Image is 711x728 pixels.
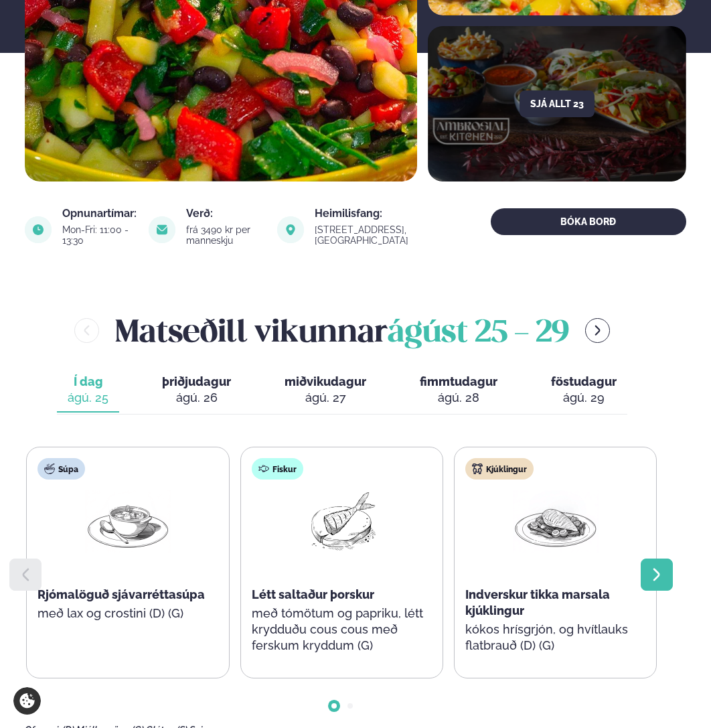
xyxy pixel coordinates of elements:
[74,318,99,343] button: menu-btn-left
[162,390,231,406] div: ágú. 26
[331,703,337,709] span: Go to slide 1
[420,374,497,388] span: fimmtudagur
[472,463,483,474] img: chicken.svg
[37,587,205,601] span: Rjómalöguð sjávarréttasúpa
[162,374,231,388] span: þriðjudagur
[315,232,451,248] a: link
[85,490,171,553] img: Soup.png
[551,390,617,406] div: ágú. 29
[585,318,610,343] button: menu-btn-right
[62,208,137,219] div: Opnunartímar:
[551,374,617,388] span: föstudagur
[388,319,569,348] span: ágúst 25 - 29
[149,216,175,243] img: image alt
[68,374,108,390] span: Í dag
[274,368,377,413] button: miðvikudagur ágú. 27
[347,703,353,709] span: Go to slide 2
[252,458,303,480] div: Fiskur
[491,208,686,235] button: BÓKA BORÐ
[465,587,610,617] span: Indverskur tikka marsala kjúklingur
[465,458,534,480] div: Kjúklingur
[315,224,451,246] div: [STREET_ADDRESS], [GEOGRAPHIC_DATA]
[62,224,137,246] div: Mon-Fri: 11:00 - 13:30
[151,368,242,413] button: þriðjudagur ágú. 26
[57,368,119,413] button: Í dag ágú. 25
[37,458,85,480] div: Súpa
[258,463,269,474] img: fish.svg
[252,587,374,601] span: Létt saltaður þorskur
[277,216,304,243] img: image alt
[420,390,497,406] div: ágú. 28
[186,224,265,246] div: frá 3490 kr per manneskju
[13,687,41,715] a: Cookie settings
[44,463,55,474] img: soup.svg
[285,374,366,388] span: miðvikudagur
[409,368,508,413] button: fimmtudagur ágú. 28
[186,208,265,219] div: Verð:
[465,622,645,654] p: kókos hrísgrjón, og hvítlauks flatbrauð (D) (G)
[520,90,595,117] button: Sjá allt 23
[115,309,569,352] h2: Matseðill vikunnar
[37,605,218,622] p: með lax og crostini (D) (G)
[252,605,432,654] p: með tómötum og papriku, létt krydduðu cous cous með ferskum kryddum (G)
[285,390,366,406] div: ágú. 27
[513,490,599,553] img: Chicken-breast.png
[25,216,52,243] img: image alt
[315,208,451,219] div: Heimilisfang:
[68,390,108,406] div: ágú. 25
[540,368,627,413] button: föstudagur ágú. 29
[299,490,384,553] img: Fish.png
